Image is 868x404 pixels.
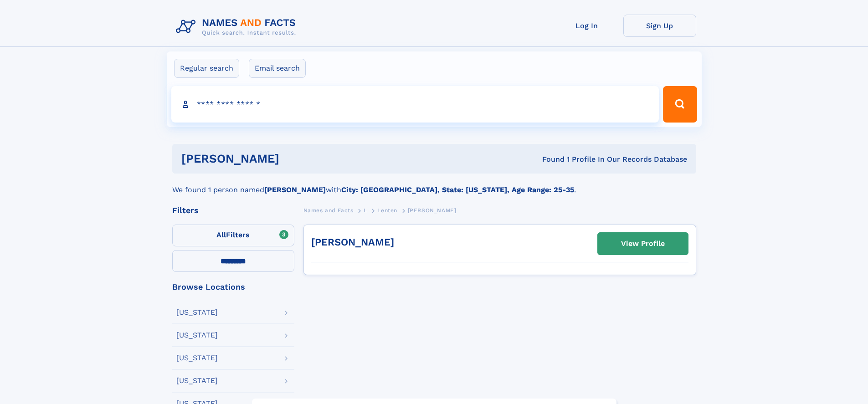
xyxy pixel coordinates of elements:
div: [US_STATE] [176,309,218,316]
div: View Profile [621,233,665,254]
span: All [216,230,226,239]
span: Lenten [377,207,397,214]
b: City: [GEOGRAPHIC_DATA], State: [US_STATE], Age Range: 25-35 [341,185,574,194]
label: Email search [249,59,306,78]
a: Sign Up [623,15,696,37]
h1: [PERSON_NAME] [181,153,411,164]
a: View Profile [598,233,688,255]
a: [PERSON_NAME] [311,236,394,248]
div: Found 1 Profile In Our Records Database [411,154,687,164]
div: Filters [172,206,294,215]
div: [US_STATE] [176,377,218,384]
a: Names and Facts [303,205,354,216]
input: search input [171,86,659,123]
span: [PERSON_NAME] [408,207,457,214]
img: Logo Names and Facts [172,15,303,39]
div: [US_STATE] [176,354,218,362]
a: Log In [550,15,623,37]
label: Filters [172,225,294,246]
div: Browse Locations [172,283,294,291]
b: [PERSON_NAME] [264,185,326,194]
a: Lenten [377,205,397,216]
span: L [364,207,367,214]
a: L [364,205,367,216]
div: [US_STATE] [176,332,218,339]
div: We found 1 person named with . [172,174,696,195]
label: Regular search [174,59,239,78]
button: Search Button [663,86,697,123]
